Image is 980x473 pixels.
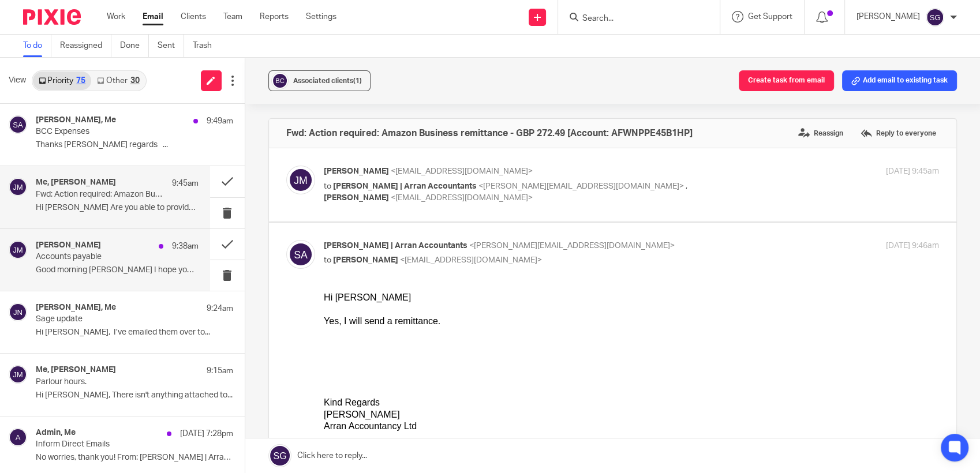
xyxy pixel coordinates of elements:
p: No worries, thank you! From: [PERSON_NAME] | Arran... [36,453,233,463]
img: svg%3E [9,241,27,259]
a: Team [223,11,242,22]
h4: [PERSON_NAME] [36,241,101,250]
span: Associated clients [293,77,362,84]
span: [PERSON_NAME] [324,167,389,175]
a: Settings [306,11,336,22]
h4: Me, [PERSON_NAME] [36,178,116,187]
a: Reports [260,11,289,22]
img: svg%3E [926,8,944,27]
div: 30 [130,77,140,85]
p: [DATE] 7:28pm [180,428,233,440]
p: 9:38am [172,241,199,252]
span: <[EMAIL_ADDRESS][DOMAIN_NAME]> [391,194,533,202]
button: Add email to existing task [842,70,957,91]
img: svg%3E [9,178,27,196]
a: [EMAIL_ADDRESS][DOMAIN_NAME] [85,309,221,318]
span: (1) [353,77,362,84]
img: svg%3E [9,303,27,321]
p: Thanks [PERSON_NAME] regards ... [36,140,233,150]
div: 75 [76,77,85,85]
span: to [324,182,331,190]
label: Reassign [795,125,846,142]
p: [DATE] 9:45am [886,166,939,178]
a: Done [120,35,149,57]
a: [EMAIL_ADDRESS][DOMAIN_NAME] [96,275,232,284]
span: Get Support [748,13,792,21]
input: Search [581,14,685,24]
p: 9:45am [172,178,199,189]
span: < > [92,275,237,284]
p: BCC Expenses [36,127,193,137]
h4: [PERSON_NAME], Me [36,303,116,313]
span: [PERSON_NAME] | Arran Accountants [324,242,467,250]
p: [DATE] 9:46am [886,240,939,252]
p: Hi [PERSON_NAME], There isn't anything attached to... [36,391,233,400]
p: Good morning [PERSON_NAME] I hope you are well... [36,265,199,275]
a: Email [143,11,163,22]
span: View [9,74,26,87]
p: Accounts payable [36,252,166,262]
img: svg%3E [9,365,27,384]
h4: Me, [PERSON_NAME] [36,365,116,375]
button: Create task from email [739,70,834,91]
a: Priority75 [33,72,91,90]
img: svg%3E [271,72,289,89]
label: Reply to everyone [858,125,939,142]
span: <[PERSON_NAME][EMAIL_ADDRESS][DOMAIN_NAME]> [469,242,675,250]
h4: Fwd: Action required: Amazon Business remittance - GBP 272.49 [Account: AFWNPPE45B1HP] [286,127,693,139]
p: 9:24am [207,303,233,314]
span: to [324,256,331,264]
a: To do [23,35,51,57]
a: Other30 [91,72,145,90]
p: [PERSON_NAME] [856,11,920,22]
span: , [686,182,687,190]
h4: [PERSON_NAME], Me [36,115,116,125]
a: Sent [158,35,184,57]
span: [PERSON_NAME] | Arran Accountants [333,182,477,190]
img: svg%3E [9,115,27,134]
h4: Admin, Me [36,428,76,438]
a: Reassigned [60,35,111,57]
a: Work [107,11,125,22]
button: Associated clients(1) [268,70,371,91]
p: Inform Direct Emails [36,440,193,449]
span: <[PERSON_NAME][EMAIL_ADDRESS][DOMAIN_NAME]> [478,182,684,190]
span: <[EMAIL_ADDRESS][DOMAIN_NAME]> [391,167,533,175]
strong: Brodick Enquiries [21,275,89,284]
a: Trash [193,35,220,57]
p: 9:49am [207,115,233,127]
img: svg%3E [9,428,27,446]
a: Clients [181,11,206,22]
p: Hi [PERSON_NAME], I’ve emailed them over to... [36,328,233,337]
span: [PERSON_NAME] [333,256,398,264]
img: svg%3E [286,166,315,194]
p: Parlour hours. [36,377,193,387]
p: Fwd: Action required: Amazon Business remittance - GBP 272.49 [Account: AFWNPPE45B1HP] [36,190,166,200]
p: Sage update [36,314,193,324]
p: Hi [PERSON_NAME] Are you able to provide... [36,203,199,213]
span: [PERSON_NAME] [324,194,389,202]
img: Pixie [23,9,81,25]
span: <[EMAIL_ADDRESS][DOMAIN_NAME]> [400,256,542,264]
p: 9:15am [207,365,233,377]
img: svg%3E [286,240,315,269]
